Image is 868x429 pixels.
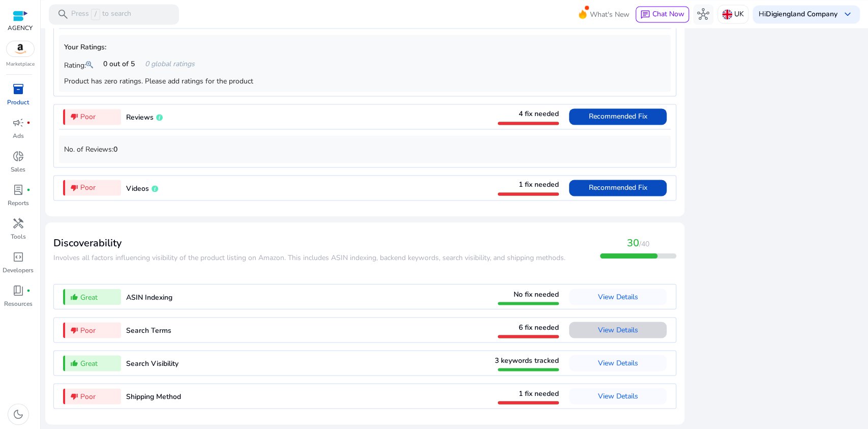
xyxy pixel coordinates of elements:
[589,111,647,121] span: Recommended Fix
[126,292,172,302] span: ASIN Indexing
[598,292,638,301] span: View Details
[126,358,178,368] span: Search Visibility
[80,182,96,193] span: Poor
[57,8,69,20] span: search
[842,8,854,20] span: keyboard_arrow_down
[569,289,667,305] button: View Details
[598,358,638,367] span: View Details
[80,358,98,368] span: Great
[569,108,667,125] button: Recommended Fix
[590,6,630,23] span: What's New
[11,165,25,174] p: Sales
[734,5,744,23] p: UK
[64,76,666,87] div: Product has zero ratings. Please add ratings for the product
[64,43,666,52] h5: Your Ratings:
[697,8,709,20] span: hub
[569,388,667,404] button: View Details
[91,9,100,20] span: /
[6,61,35,68] p: Marketplace
[3,266,34,275] p: Developers
[13,131,24,140] p: Ads
[514,289,559,299] span: No fix needed
[519,322,559,332] span: 6 fix needed
[7,41,34,56] img: amazon.svg
[12,217,24,230] span: handyman
[12,150,24,162] span: donut_small
[4,299,33,308] p: Resources
[652,9,684,19] span: Chat Now
[70,392,78,400] mat-icon: thumb_down_alt
[145,59,195,69] span: 0 global ratings
[11,232,26,241] p: Tools
[8,198,29,208] p: Reports
[639,239,649,249] span: /40
[569,180,667,196] button: Recommended Fix
[126,184,149,193] span: Videos
[80,391,96,402] span: Poor
[12,251,24,263] span: code_blocks
[64,144,666,155] p: No. of Reviews:
[722,9,732,19] img: uk.svg
[519,388,559,398] span: 1 fix needed
[53,237,565,249] h3: Discoverability
[627,236,639,250] span: 30
[113,145,117,154] b: 0
[12,184,24,196] span: lab_profile
[26,121,31,125] span: fiber_manual_record
[495,355,559,365] span: 3 keywords tracked
[70,184,78,192] mat-icon: thumb_down_alt
[598,391,638,401] span: View Details
[12,83,24,95] span: inventory_2
[70,326,78,334] mat-icon: thumb_down_alt
[12,284,24,297] span: book_4
[80,325,96,335] span: Poor
[126,112,154,122] span: Reviews
[8,23,33,33] p: AGENCY
[12,117,24,129] span: campaign
[569,355,667,371] button: View Details
[71,9,131,20] p: Press to search
[693,4,713,24] button: hub
[103,59,135,69] span: 0 out of 5
[80,111,96,122] span: Poor
[126,391,181,401] span: Shipping Method
[519,109,559,119] span: 4 fix needed
[7,98,29,107] p: Product
[80,292,98,302] span: Great
[636,6,689,22] button: chatChat Now
[640,10,650,20] span: chat
[126,325,171,335] span: Search Terms
[766,9,837,19] b: Digiengland Company
[12,408,24,420] span: dark_mode
[589,183,647,192] span: Recommended Fix
[70,112,78,121] mat-icon: thumb_down_alt
[64,59,93,71] p: Rating:
[569,322,667,338] button: View Details
[759,11,837,18] p: Hi
[70,359,78,367] mat-icon: thumb_up_alt
[26,188,31,192] span: fiber_manual_record
[53,253,565,263] span: ​​Involves all factors influencing visibility of the product listing on Amazon. This includes ASI...
[70,293,78,301] mat-icon: thumb_up_alt
[26,289,31,293] span: fiber_manual_record
[598,325,638,334] span: View Details
[519,180,559,189] span: 1 fix needed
